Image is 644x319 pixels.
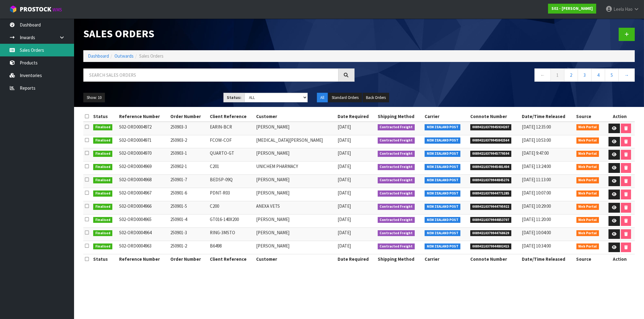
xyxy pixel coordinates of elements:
th: Source [575,254,605,264]
span: 00894210379944853707 [470,217,512,223]
span: Web Portal [576,177,599,183]
td: GT016-140X200 [208,215,255,228]
span: [DATE] 9:47:00 [522,150,549,156]
span: NEW ZEALAND POST [425,204,461,210]
th: Reference Number [118,254,169,264]
span: Web Portal [576,243,599,250]
span: NEW ZEALAND POST [425,124,461,130]
a: 1 [551,68,564,82]
span: Finalised [93,217,113,223]
td: 250901-7 [169,175,208,188]
th: Connote Number [469,254,521,264]
span: Web Portal [576,137,599,144]
td: [PERSON_NAME] [255,215,336,228]
th: Date/Time Released [520,112,575,121]
td: 250901-5 [169,201,208,215]
th: Reference Number [118,112,169,121]
span: Contracted Freight [378,124,415,130]
span: ProStock [20,5,51,13]
td: [PERSON_NAME] [255,188,336,201]
span: NEW ZEALAND POST [425,230,461,236]
th: Order Number [169,254,208,264]
td: S02-ORD0004969 [118,162,169,175]
td: S02-ORD0004967 [118,188,169,201]
span: [DATE] 10:53:00 [522,137,551,143]
span: [DATE] 12:35:00 [522,124,551,130]
td: UNICHEM PHARMACY [255,162,336,175]
span: Web Portal [576,217,599,223]
span: NEW ZEALAND POST [425,243,461,250]
span: NEW ZEALAND POST [425,177,461,183]
td: C200 [208,201,255,215]
span: [DATE] 10:34:00 [522,243,551,249]
th: Customer [255,254,336,264]
td: 250902-1 [169,162,208,175]
th: Status [92,254,118,264]
span: Finalised [93,243,113,250]
span: [DATE] [338,243,351,249]
span: NEW ZEALAND POST [425,151,461,157]
span: 00894210379944768629 [470,230,512,236]
span: 00894210379945481404 [470,164,512,170]
span: Finalised [93,151,113,157]
th: Date Required [336,254,376,264]
a: 3 [578,68,592,82]
img: cube-alt.png [9,5,17,13]
a: 5 [605,68,619,82]
span: Leela [613,6,624,12]
span: NEW ZEALAND POST [425,137,461,144]
span: Web Portal [576,164,599,170]
span: 00894210379944802415 [470,243,512,250]
th: Date Required [336,112,376,121]
td: S02-ORD0004968 [118,175,169,188]
span: [DATE] 10:07:00 [522,190,551,196]
td: 250903-2 [169,135,208,148]
td: PDNT-R03 [208,188,255,201]
span: Finalised [93,230,113,236]
span: [DATE] 10:04:00 [522,230,551,235]
span: Contracted Freight [378,243,415,250]
span: Finalised [93,124,113,130]
td: FCOW-COF [208,135,255,148]
a: ← [534,68,551,82]
strong: Status: [227,95,241,100]
span: Contracted Freight [378,217,415,223]
a: 2 [564,68,578,82]
td: [PERSON_NAME] [255,175,336,188]
span: Contracted Freight [378,177,415,183]
button: Standard Orders [328,93,362,103]
input: Search sales orders [83,68,339,82]
span: NEW ZEALAND POST [425,190,461,197]
td: 250901-3 [169,227,208,241]
span: [DATE] 11:13:00 [522,177,551,182]
span: [DATE] [338,163,351,169]
span: 00894210379945934207 [470,124,512,130]
td: BEDSP-09Q [208,175,255,188]
td: S02-ORD0004972 [118,122,169,135]
td: 250901-6 [169,188,208,201]
th: Customer [255,112,336,121]
td: S02-ORD0004966 [118,201,169,215]
th: Shipping Method [376,112,423,121]
td: [MEDICAL_DATA][PERSON_NAME] [255,135,336,148]
button: Back Orders [363,93,389,103]
span: NEW ZEALAND POST [425,217,461,223]
td: [PERSON_NAME] [255,241,336,254]
th: Status [92,112,118,121]
span: 00894210379944845276 [470,177,512,183]
span: [DATE] 10:29:00 [522,203,551,209]
span: [DATE] [338,124,351,130]
span: Contracted Freight [378,204,415,210]
span: [DATE] [338,190,351,196]
nav: Page navigation [364,68,635,84]
th: Carrier [423,112,469,121]
span: Web Portal [576,204,599,210]
button: All [317,93,328,103]
span: Finalised [93,204,113,210]
span: [DATE] 11:20:00 [522,216,551,222]
td: 250901-4 [169,215,208,228]
td: C201 [208,162,255,175]
td: RING-3MSTO [208,227,255,241]
td: S02-ORD0004963 [118,241,169,254]
span: 00894210379945779594 [470,151,512,157]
